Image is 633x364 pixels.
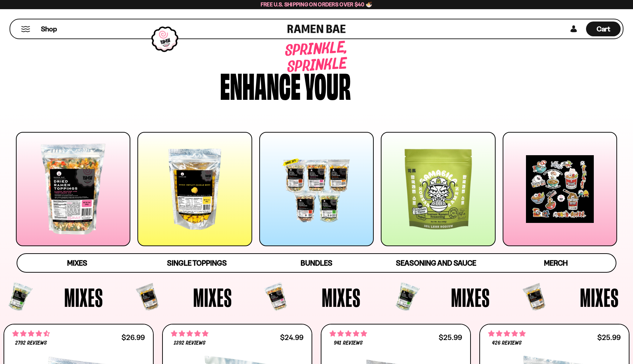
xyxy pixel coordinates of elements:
[261,1,373,8] span: Free U.S. Shipping on Orders over $40 🍜
[280,334,303,341] div: $24.99
[171,329,208,338] span: 4.76 stars
[122,334,145,341] div: $26.99
[496,254,616,272] a: Merch
[12,329,50,338] span: 4.68 stars
[376,254,496,272] a: Seasoning and Sauce
[488,329,526,338] span: 4.76 stars
[17,254,137,272] a: Mixes
[67,259,87,267] span: Mixes
[330,329,367,338] span: 4.75 stars
[41,22,57,36] a: Shop
[174,340,206,346] span: 1392 reviews
[167,259,227,267] span: Single Toppings
[452,284,491,310] span: Mixes
[586,19,621,38] a: Cart
[15,340,47,346] span: 2792 reviews
[137,254,257,272] a: Single Toppings
[597,334,621,341] div: $25.99
[323,284,362,310] span: Mixes
[65,284,104,310] span: Mixes
[194,284,233,310] span: Mixes
[492,340,522,346] span: 426 reviews
[597,25,610,33] span: Cart
[439,334,462,341] div: $25.99
[220,68,301,101] div: Enhance
[544,259,568,267] span: Merch
[334,340,362,346] span: 941 reviews
[301,259,332,267] span: Bundles
[41,24,57,34] span: Shop
[257,254,377,272] a: Bundles
[304,68,351,101] div: your
[396,259,476,267] span: Seasoning and Sauce
[21,26,30,32] button: Mobile Menu Trigger
[581,284,620,310] span: Mixes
